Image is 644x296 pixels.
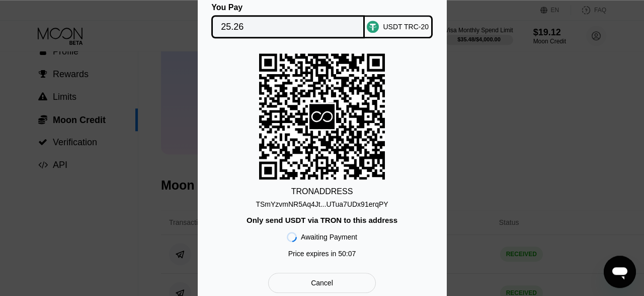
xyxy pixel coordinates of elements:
[211,3,365,12] div: You Pay
[311,278,333,287] div: Cancel
[247,216,397,224] div: Only send USDT via TRON to this address
[338,250,356,258] span: 50 : 07
[256,196,388,208] div: TSmYzvmNR5Aq4Jt...UTua7UDx91erqPY
[604,256,636,288] iframe: Button to launch messaging window
[291,187,353,196] div: TRON ADDRESS
[301,233,357,241] div: Awaiting Payment
[213,3,432,38] div: You PayUSDT TRC-20
[256,200,388,208] div: TSmYzvmNR5Aq4Jt...UTua7UDx91erqPY
[288,250,356,258] div: Price expires in
[268,273,375,293] div: Cancel
[383,23,429,31] div: USDT TRC-20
